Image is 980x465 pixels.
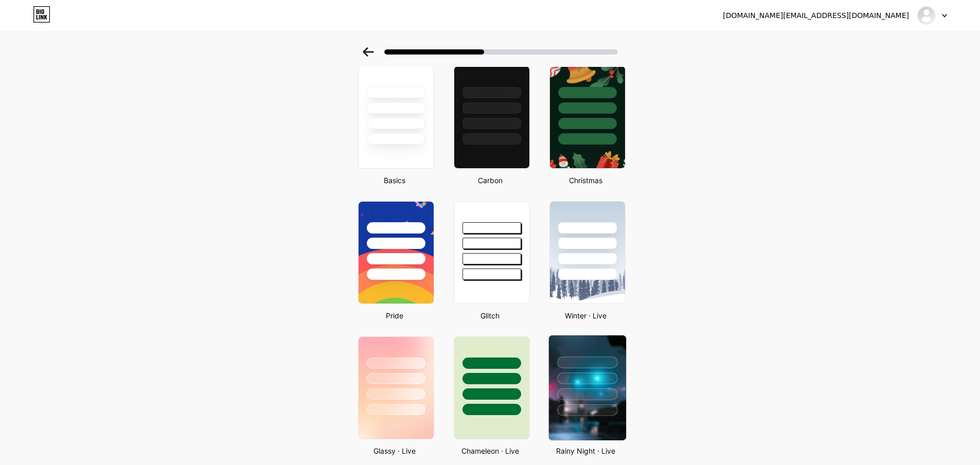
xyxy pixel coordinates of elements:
[548,335,626,440] img: rainy_night.jpg
[451,310,530,321] div: Glitch
[546,175,626,186] div: Christmas
[917,6,936,25] img: Thông Hồ Chí
[451,445,530,456] div: Chameleon · Live
[723,10,909,21] div: [DOMAIN_NAME][EMAIL_ADDRESS][DOMAIN_NAME]
[355,445,434,456] div: Glassy · Live
[546,445,626,456] div: Rainy Night · Live
[451,175,530,186] div: Carbon
[355,310,434,321] div: Pride
[546,310,626,321] div: Winter · Live
[355,175,434,186] div: Basics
